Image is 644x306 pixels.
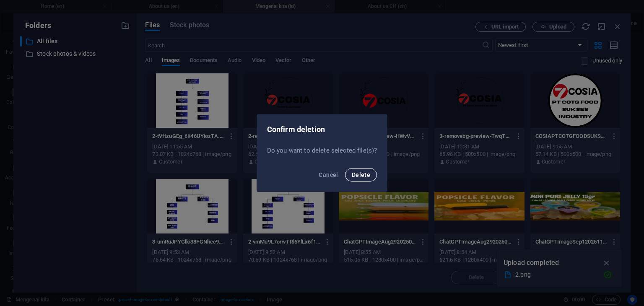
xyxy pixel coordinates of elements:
p: Do you want to delete selected file(s)? [267,146,377,155]
h2: Confirm deletion [267,124,377,135]
span: Delete [352,171,370,178]
button: Delete [345,168,377,182]
span: Cancel [319,171,338,178]
button: Cancel [315,168,341,182]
